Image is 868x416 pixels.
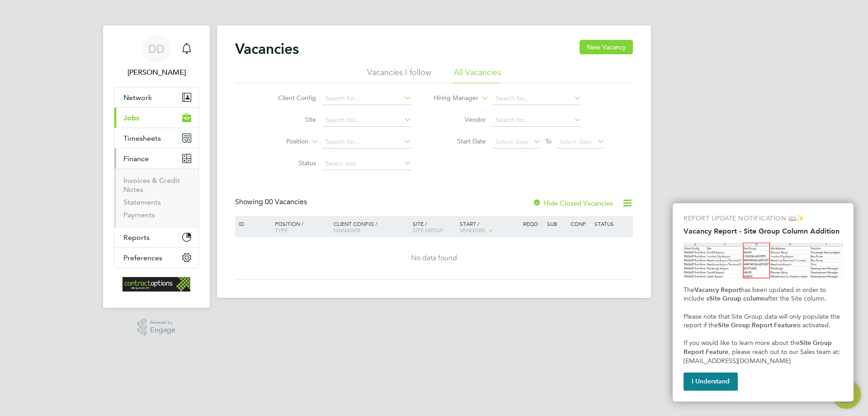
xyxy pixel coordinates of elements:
[684,214,843,223] p: REPORT UPDATE NOTIFICATION 📖✨
[709,295,765,302] strong: Site Group column
[521,216,544,231] div: Reqd
[684,286,694,294] span: The
[235,40,299,58] h2: Vacancies
[684,286,828,303] span: has been updated in order to include a
[322,158,411,170] input: Select one
[684,227,843,235] h2: Vacancy Report - Site Group Column Addition
[533,199,613,207] label: Hide Closed Vacancies
[322,136,411,148] input: Search for...
[684,339,800,347] span: If you would like to learn more about the
[150,326,175,334] span: Engage
[542,135,554,147] span: To
[684,339,834,356] strong: Site Group Report Feature
[684,313,842,330] span: Please note that Site Group data will only populate the report if the
[322,114,411,127] input: Search for...
[256,137,308,146] label: Position
[434,115,486,124] label: Vendor
[410,216,458,238] div: Site /
[236,253,632,263] div: No data found
[454,67,501,83] li: All Vacancies
[684,243,843,278] img: Site Group Column in Vacancy Report
[123,198,161,206] a: Statements
[123,233,150,242] span: Reports
[334,226,360,234] span: Manager
[568,216,592,231] div: Conf
[123,114,139,122] span: Jobs
[123,277,191,292] img: contractoptions-logo-retina.png
[545,216,568,231] div: Sub
[797,321,830,329] span: is activated.
[492,114,581,127] input: Search for...
[718,321,797,329] strong: Site Group Report Feature
[367,67,431,83] li: Vacancies I follow
[264,115,316,124] label: Site
[123,93,152,102] span: Network
[673,203,854,402] div: Vacancy Report - Site Group Column Addition
[331,216,410,238] div: Client Config /
[268,216,331,238] div: Position /
[559,138,592,146] span: Select date
[264,159,316,167] label: Status
[148,43,165,55] span: DD
[592,216,632,231] div: Status
[123,210,155,219] a: Payments
[684,373,738,391] button: I Understand
[458,216,521,239] div: Start /
[114,34,199,78] a: Go to account details
[103,25,210,308] nav: Main navigation
[264,94,316,102] label: Client Config
[694,286,741,294] strong: Vacancy Report
[460,226,485,234] span: Vendors
[413,226,443,234] span: Site Group
[265,197,307,206] span: 00 Vacancies
[150,319,175,326] span: Powered by
[235,197,309,207] div: Showing
[114,67,199,78] span: Dorotea Dukic
[492,92,581,105] input: Search for...
[765,295,826,302] span: after the Site column.
[236,216,268,231] div: ID
[123,253,162,262] span: Preferences
[114,277,199,292] a: Go to home page
[275,226,288,234] span: Type
[434,137,486,145] label: Start Date
[123,134,161,143] span: Timesheets
[123,154,149,163] span: Finance
[580,40,633,54] button: New Vacancy
[684,348,842,365] span: , please reach out to our Sales team at: [EMAIL_ADDRESS][DOMAIN_NAME]
[495,138,528,146] span: Select date
[123,176,180,194] a: Invoices & Credit Notes
[426,94,478,103] label: Hiring Manager
[322,92,411,105] input: Search for...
